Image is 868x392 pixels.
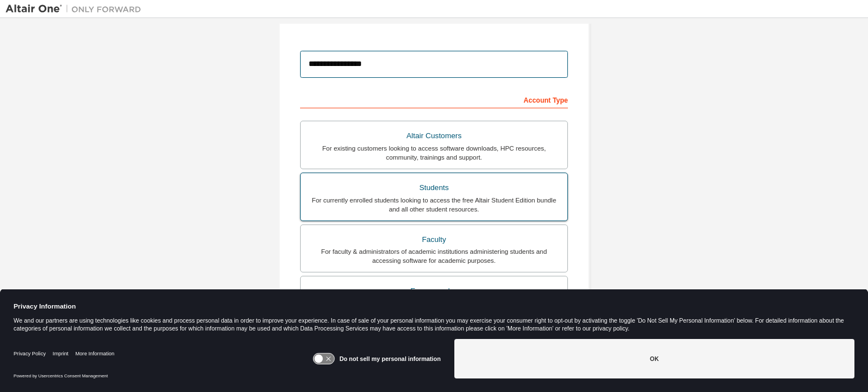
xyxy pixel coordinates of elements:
div: Altair Customers [307,128,561,144]
div: Faculty [307,232,561,248]
div: Students [307,180,561,196]
div: For faculty & administrators of academic institutions administering students and accessing softwa... [307,247,561,265]
div: For existing customers looking to access software downloads, HPC resources, community, trainings ... [307,144,561,162]
div: Everyone else [307,283,561,299]
img: Altair One [6,3,147,15]
div: Account Type [300,90,568,108]
div: For currently enrolled students looking to access the free Altair Student Edition bundle and all ... [307,196,561,214]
